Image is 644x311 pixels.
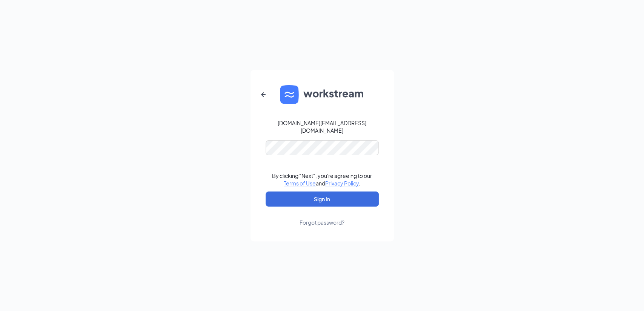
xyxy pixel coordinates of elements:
[300,207,344,226] a: Forgot password?
[325,180,359,187] a: Privacy Policy
[259,90,268,99] svg: ArrowLeftNew
[272,172,372,187] div: By clicking "Next", you're agreeing to our and .
[280,85,364,104] img: WS logo and Workstream text
[266,119,379,134] div: [DOMAIN_NAME][EMAIL_ADDRESS][DOMAIN_NAME]
[266,192,379,207] button: Sign In
[254,86,272,104] button: ArrowLeftNew
[300,219,344,226] div: Forgot password?
[284,180,316,187] a: Terms of Use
